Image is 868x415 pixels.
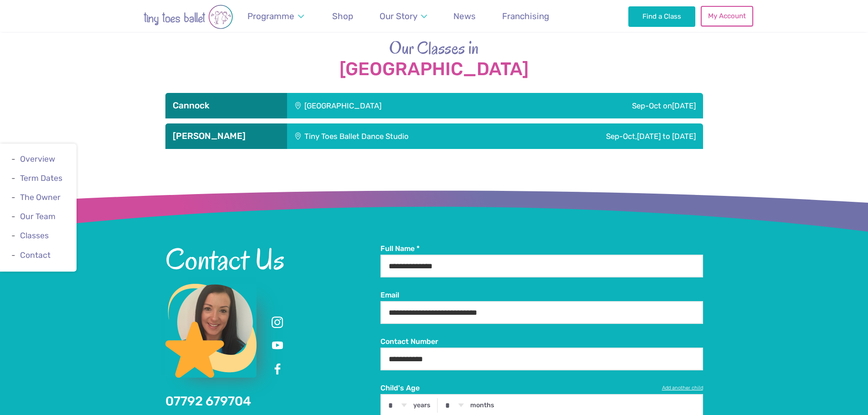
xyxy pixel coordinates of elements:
[165,244,380,275] h2: Contact Us
[662,384,703,392] a: Add another child
[287,123,517,149] div: Tiny Toes Ballet Dance Studio
[20,193,61,202] a: The Owner
[517,123,703,149] div: Sep-Oct,
[498,5,554,27] a: Franchising
[20,212,56,221] a: Our Team
[672,101,696,110] span: [DATE]
[20,251,51,260] a: Contact
[701,6,753,26] a: My Account
[380,11,417,21] span: Our Story
[637,132,696,141] span: [DATE] to [DATE]
[173,100,280,111] h3: Cannock
[628,6,695,26] a: Find a Class
[375,5,431,27] a: Our Story
[20,174,62,183] a: Term Dates
[165,394,251,409] a: 07792 679704
[502,11,549,21] span: Franchising
[470,401,494,410] label: months
[247,11,294,21] span: Programme
[380,337,703,347] label: Contact Number
[20,231,49,241] a: Classes
[389,36,479,60] span: Our Classes in
[269,361,286,378] a: Facebook
[453,11,476,21] span: News
[449,5,480,27] a: News
[413,401,431,410] label: years
[115,5,261,29] img: tiny toes ballet
[287,93,522,118] div: [GEOGRAPHIC_DATA]
[20,154,55,164] a: Overview
[243,5,308,27] a: Programme
[165,59,703,79] strong: [GEOGRAPHIC_DATA]
[380,290,703,300] label: Email
[380,383,703,393] label: Child's Age
[380,244,703,254] label: Full Name *
[328,5,358,27] a: Shop
[332,11,353,21] span: Shop
[522,93,703,118] div: Sep-Oct on
[269,338,286,354] a: Youtube
[269,314,286,330] a: Instagram
[173,131,280,142] h3: [PERSON_NAME]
